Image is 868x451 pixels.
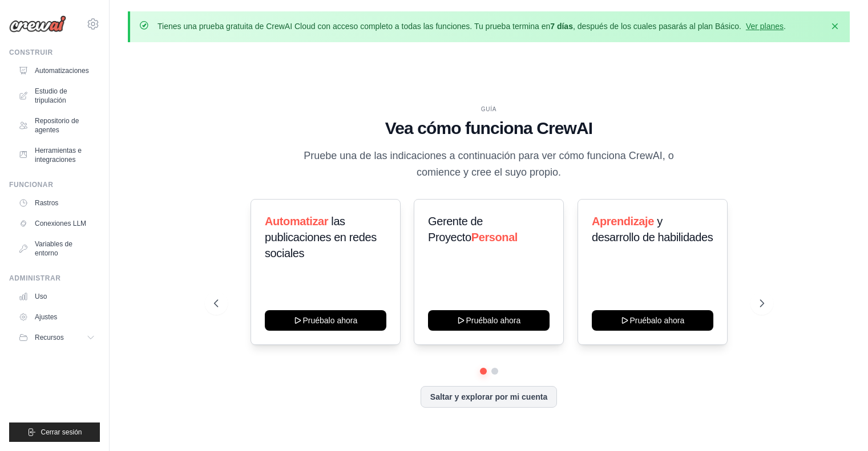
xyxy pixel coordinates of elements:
[302,316,357,325] font: Pruébalo ahora
[9,15,66,32] img: Logo
[14,141,100,169] a: Herramientas e integraciones
[14,62,100,80] a: Automatizaciones
[35,67,89,75] font: Automatizaciones
[592,215,654,227] font: Aprendizaje
[35,87,67,104] font: Estudio de tripulación
[265,310,386,331] button: Pruébalo ahora
[14,287,100,306] a: Uso
[41,428,82,436] font: Cerrar sesión
[592,310,713,331] button: Pruébalo ahora
[9,422,100,442] button: Cerrar sesión
[14,194,100,212] a: Rastros
[385,119,593,137] font: Vea cómo funciona CrewAI
[14,82,100,109] a: Estudio de tripulación
[471,231,518,243] font: Personal
[265,215,328,227] font: Automatizar
[481,106,497,112] font: GUÍA
[35,220,86,227] font: Conexiones LLM
[35,334,64,342] font: Recursos
[421,386,557,408] button: Saltar y explorar por mi cuenta
[14,112,100,139] a: Repositorio de agentes
[35,313,57,321] font: Ajustes
[573,22,741,31] font: , después de los cuales pasarás al plan Básico.
[784,22,786,31] font: .
[35,147,82,164] font: Herramientas e integraciones
[629,316,684,325] font: Pruébalo ahora
[35,117,79,134] font: Repositorio de agentes
[35,240,72,257] font: Variables de entorno
[430,392,547,401] font: Saltar y explorar por mi cuenta
[265,215,377,259] font: las publicaciones en redes sociales
[746,22,784,31] a: Ver planes
[35,199,58,207] font: Rastros
[158,22,550,31] font: Tienes una prueba gratuita de CrewAI Cloud con acceso completo a todas las funciones. Tu prueba t...
[9,274,61,282] font: Administrar
[14,235,100,262] a: Variables de entorno
[35,292,47,300] font: Uso
[428,215,483,243] font: Gerente de Proyecto
[304,150,673,178] font: Pruebe una de las indicaciones a continuación para ver cómo funciona CrewAI, o comience y cree el...
[9,48,53,56] font: Construir
[428,310,550,331] button: Pruébalo ahora
[14,328,100,347] button: Recursos
[550,22,573,31] font: 7 días
[14,308,100,326] a: Ajustes
[9,181,53,189] font: Funcionar
[466,316,521,325] font: Pruébalo ahora
[14,214,100,233] a: Conexiones LLM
